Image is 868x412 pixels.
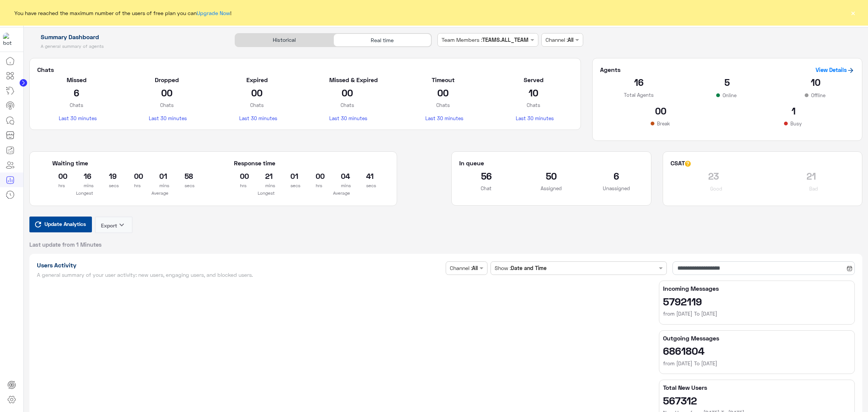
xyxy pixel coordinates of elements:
[240,182,241,189] p: hrs
[37,272,443,278] h5: A general summary of your user activity: new users, engaging users, and blocked users.
[663,285,851,292] h5: Incoming Messages
[149,101,185,109] p: Chats
[43,219,88,229] span: Update Analytics
[709,185,724,192] p: Good
[600,76,677,88] h2: 16
[810,92,827,99] p: Offline
[128,189,193,197] p: Average
[109,182,110,189] p: secs
[600,66,620,73] h5: Agents
[600,105,722,117] h2: 00
[663,334,851,342] h5: Outgoing Messages
[59,101,95,109] p: Chats
[37,66,573,73] h5: Chats
[663,394,851,406] h2: 567312
[366,182,367,189] p: secs
[52,159,193,167] h5: Waiting time
[240,170,241,182] h2: 00
[197,10,230,16] a: Upgrade Now
[149,114,185,122] p: Last 30 minutes
[663,360,851,367] h6: from [DATE] To [DATE]
[590,170,643,182] h2: 6
[234,189,298,197] p: Longest
[117,220,126,229] i: keyboard_arrow_down
[52,189,117,197] p: Longest
[663,345,851,357] h2: 6861804
[329,76,365,84] h5: Missed & Expired
[234,159,275,167] h5: Response time
[185,170,186,182] h2: 58
[329,114,365,122] p: Last 30 minutes
[29,217,92,232] button: Update Analytics
[265,182,266,189] p: mins
[58,182,60,189] p: hrs
[663,310,851,317] h6: from [DATE] To [DATE]
[29,241,102,248] span: Last update from 1 Minutes
[185,182,186,189] p: secs
[37,261,443,269] h1: Users Activity
[239,76,275,84] h5: Expired
[524,170,578,182] h2: 50
[516,76,552,84] h5: Served
[59,114,95,122] p: Last 30 minutes
[459,170,513,182] h2: 56
[425,87,461,99] h2: 00
[516,87,552,99] h2: 10
[329,87,365,99] h2: 00
[149,76,185,84] h5: Dropped
[789,120,803,127] p: Busy
[516,101,552,109] p: Chats
[159,182,160,189] p: mins
[316,170,317,182] h2: 00
[341,170,342,182] h2: 04
[516,114,552,122] p: Last 30 minutes
[239,87,275,99] h2: 00
[333,34,431,47] div: Real time
[768,170,854,182] h2: 21
[849,9,857,17] button: ×
[808,185,819,192] p: Bad
[425,101,461,109] p: Chats
[459,185,513,192] p: Chat
[329,101,365,109] p: Chats
[733,105,854,117] h2: 1
[425,114,461,122] p: Last 30 minutes
[95,217,133,233] button: Exportkeyboard_arrow_down
[341,182,342,189] p: mins
[316,182,317,189] p: hrs
[290,170,292,182] h2: 01
[239,114,275,122] p: Last 30 minutes
[425,76,461,84] h5: Timeout
[134,170,135,182] h2: 00
[524,185,578,192] p: Assigned
[366,170,367,182] h2: 41
[721,92,738,99] p: Online
[671,159,691,167] h5: CSAT
[663,295,851,307] h2: 5792119
[290,182,292,189] p: secs
[265,170,266,182] h2: 21
[590,185,643,192] p: Unassigned
[235,34,333,47] div: Historical
[109,170,110,182] h2: 19
[58,170,60,182] h2: 00
[239,101,275,109] p: Chats
[310,189,374,197] p: Average
[816,66,854,73] a: View Details
[29,43,226,49] h5: A general summary of agents
[600,91,677,99] p: Total Agents
[3,33,17,46] img: 1403182699927242
[777,76,854,88] h2: 10
[671,170,757,182] h2: 23
[14,9,231,17] span: You have reached the maximum number of the users of free plan you can !
[84,170,85,182] h2: 16
[459,159,484,167] h5: In queue
[663,384,851,391] h5: Total New Users
[656,120,671,127] p: Break
[689,76,766,88] h2: 5
[59,76,95,84] h5: Missed
[84,182,85,189] p: mins
[149,87,185,99] h2: 00
[29,33,226,41] h1: Summary Dashboard
[159,170,160,182] h2: 01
